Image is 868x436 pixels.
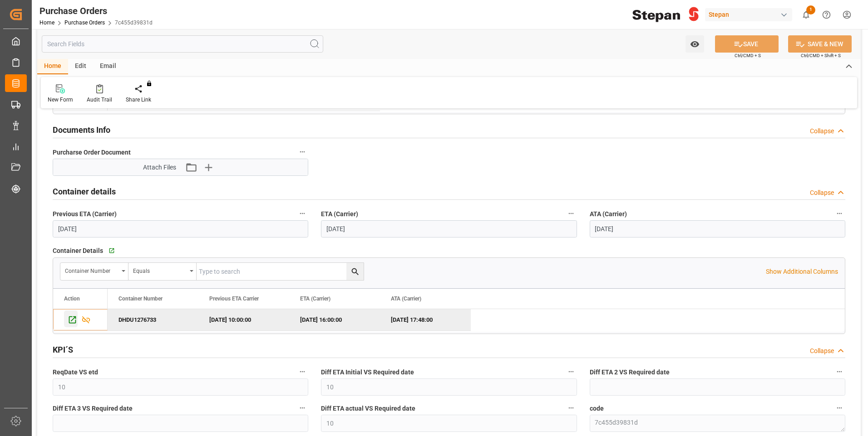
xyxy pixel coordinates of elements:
[300,296,330,302] span: ETA (Carrier)
[801,52,841,59] span: Ctrl/CMD + Shift + S
[53,344,73,356] h2: KPI´S
[53,246,103,256] span: Container Details
[796,5,816,25] button: show 1 new notifications
[565,402,577,414] button: Diff ETA actual VS Required date
[128,263,197,280] button: open menu
[788,35,852,53] button: SAVE & NEW
[766,267,838,276] p: Show Additional Columns
[60,263,128,280] button: open menu
[833,208,845,219] button: ATA (Carrier)
[143,163,176,172] span: Attach Files
[93,59,123,74] div: Email
[380,309,471,330] div: [DATE] 17:48:00
[53,309,108,331] div: Press SPACE to deselect this row.
[565,208,577,219] button: ETA (Carrier)
[686,35,704,53] button: open menu
[53,220,308,237] input: DD.MM.YYYY
[565,366,577,378] button: Diff ETA Initial VS Required date
[108,309,198,330] div: DHDU1276733
[321,220,577,237] input: DD.MM.YYYY
[590,404,604,413] span: code
[48,96,73,104] div: New Form
[321,368,414,377] span: Diff ETA Initial VS Required date
[64,296,80,302] div: Action
[64,19,105,26] a: Purchase Orders
[346,263,364,280] button: search button
[197,263,364,280] input: Type to search
[209,296,259,302] span: Previous ETA Carrier
[37,59,68,74] div: Home
[42,35,323,53] input: Search Fields
[53,148,131,157] span: Purcharse Order Document
[296,208,308,219] button: Previous ETA (Carrier)
[53,209,117,219] span: Previous ETA (Carrier)
[68,59,93,74] div: Edit
[108,309,471,331] div: Press SPACE to deselect this row.
[806,5,815,15] span: 1
[321,404,415,413] span: Diff ETA actual VS Required date
[705,6,796,23] button: Stepan
[590,209,627,219] span: ATA (Carrier)
[590,368,670,377] span: Diff ETA 2 VS Required date
[296,146,308,158] button: Purcharse Order Document
[53,124,110,136] h2: Documents Info
[118,296,163,302] span: Container Number
[590,220,845,237] input: DD.MM.YYYY
[321,209,358,219] span: ETA (Carrier)
[810,126,834,136] div: Collapse
[705,8,792,21] div: Stepan
[65,265,118,275] div: Container Number
[296,402,308,414] button: Diff ETA 3 VS Required date
[590,415,845,432] textarea: 7c455d39831d
[53,368,98,377] span: ReqDate VS etd
[632,7,699,23] img: Stepan_Company_logo.svg.png_1713531530.png
[833,402,845,414] button: code
[87,96,112,104] div: Audit Trail
[39,4,153,18] div: Purchase Orders
[289,309,380,330] div: [DATE] 16:00:00
[810,346,834,356] div: Collapse
[810,188,834,198] div: Collapse
[198,309,289,330] div: [DATE] 10:00:00
[133,265,187,275] div: Equals
[816,5,837,25] button: Help Center
[735,52,761,59] span: Ctrl/CMD + S
[53,185,116,198] h2: Container details
[391,296,421,302] span: ATA (Carrier)
[833,366,845,378] button: Diff ETA 2 VS Required date
[53,404,133,413] span: Diff ETA 3 VS Required date
[296,366,308,378] button: ReqDate VS etd
[715,35,779,53] button: SAVE
[39,19,54,26] a: Home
